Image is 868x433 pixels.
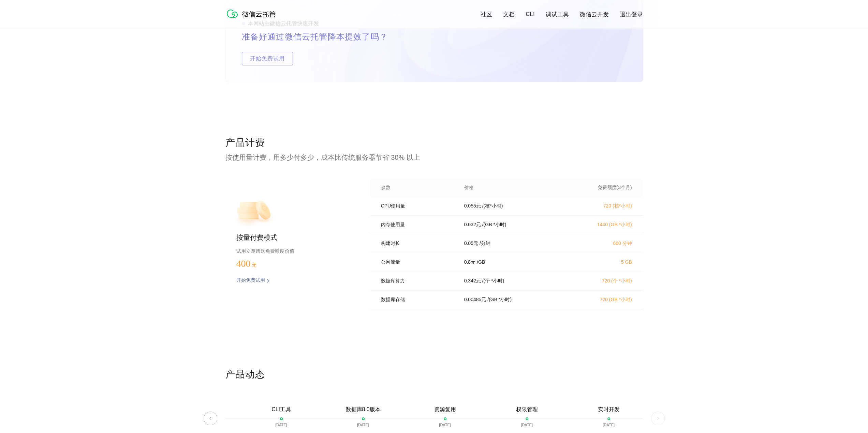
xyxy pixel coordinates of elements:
[225,16,280,21] a: 微信云托管
[516,406,538,413] p: 权限管理
[236,233,348,243] p: 按量付费模式
[598,406,620,413] p: 实时开发
[345,406,380,413] p: 数据库8.0版本
[439,423,451,427] p: [DATE]
[275,423,287,427] p: [DATE]
[357,423,369,427] p: [DATE]
[381,278,455,284] p: 数据库算力
[580,11,609,18] a: 微信云开发
[620,11,643,18] a: 退出登录
[464,297,486,303] p: 0.00485 元
[572,241,632,247] p: 600 分钟
[603,423,615,427] p: [DATE]
[503,11,515,18] a: 文档
[271,406,291,413] p: CLI工具
[526,11,534,18] a: CLI
[236,258,270,269] p: 400
[225,136,643,150] p: 产品计费
[464,241,478,247] p: 0.05 元
[242,30,404,44] p: 准备好通过微信云托管降本提效了吗？
[572,185,632,191] p: 免费额度(3个月)
[482,203,503,209] p: / (核*小时)
[482,222,506,228] p: / (GB *小时)
[521,423,533,427] p: [DATE]
[464,222,481,228] p: 0.032 元
[477,259,485,265] p: / GB
[572,278,632,284] p: 720 (个 *小时)
[381,203,455,209] p: CPU使用量
[236,247,348,256] p: 试用立即赠送免费额度价值
[572,203,632,209] p: 720 (核*小时)
[480,241,490,247] p: / 分钟
[481,11,492,18] a: 社区
[252,263,256,268] span: 元
[381,222,455,228] p: 内存使用量
[572,222,632,228] p: 1440 (GB *小时)
[572,259,632,265] p: 5 GB
[482,278,504,284] p: / (个 *小时)
[225,368,643,382] p: 产品动态
[464,278,481,284] p: 0.342 元
[487,297,512,303] p: / (GB *小时)
[225,153,643,162] p: 按使用量计费，用多少付多少，成本比传统服务器节省 30% 以上
[381,185,455,191] p: 参数
[434,406,456,413] p: 资源复用
[381,259,455,265] p: 公网流量
[225,7,280,20] img: 微信云托管
[381,297,455,303] p: 数据库存储
[381,241,455,247] p: 构建时长
[464,203,481,209] p: 0.055 元
[464,185,474,191] p: 价格
[546,11,569,18] a: 调试工具
[572,297,632,303] p: 720 (GB *小时)
[242,52,293,65] span: 开始免费试用
[236,277,265,284] p: 开始免费试用
[464,259,475,265] p: 0.8 元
